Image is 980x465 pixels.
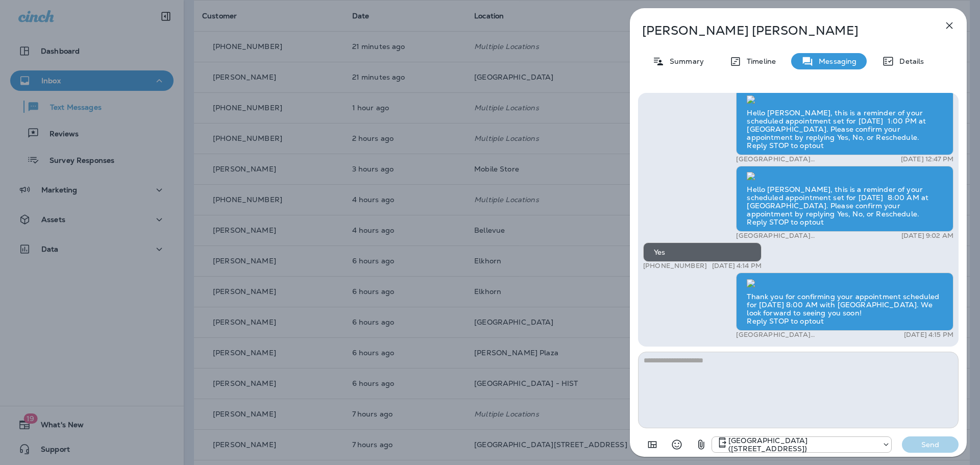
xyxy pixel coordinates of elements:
[901,155,953,163] p: [DATE] 12:47 PM
[747,95,755,104] img: twilio-download
[736,89,953,155] div: Hello [PERSON_NAME], this is a reminder of your scheduled appointment set for [DATE] 1:00 PM at [...
[643,242,762,262] div: Yes
[736,331,866,339] p: [GEOGRAPHIC_DATA] ([STREET_ADDRESS]}
[894,57,924,65] p: Details
[736,155,866,163] p: [GEOGRAPHIC_DATA] ([STREET_ADDRESS]}
[736,232,866,240] p: [GEOGRAPHIC_DATA] ([STREET_ADDRESS]}
[742,57,776,65] p: Timeline
[712,436,891,453] div: +1 (402) 697-9775
[747,279,755,287] img: twilio-download
[728,436,877,453] p: [GEOGRAPHIC_DATA] ([STREET_ADDRESS]}
[901,232,953,240] p: [DATE] 9:02 AM
[642,434,663,455] button: Add in a premade template
[747,172,755,180] img: twilio-download
[665,57,704,65] p: Summary
[736,166,953,232] div: Hello [PERSON_NAME], this is a reminder of your scheduled appointment set for [DATE] 8:00 AM at [...
[667,434,687,455] button: Select an emoji
[814,57,856,65] p: Messaging
[712,262,762,270] p: [DATE] 4:14 PM
[904,331,953,339] p: [DATE] 4:15 PM
[643,262,707,270] p: [PHONE_NUMBER]
[642,23,921,38] p: [PERSON_NAME] [PERSON_NAME]
[736,273,953,331] div: Thank you for confirming your appointment scheduled for [DATE] 8:00 AM with [GEOGRAPHIC_DATA]. We...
